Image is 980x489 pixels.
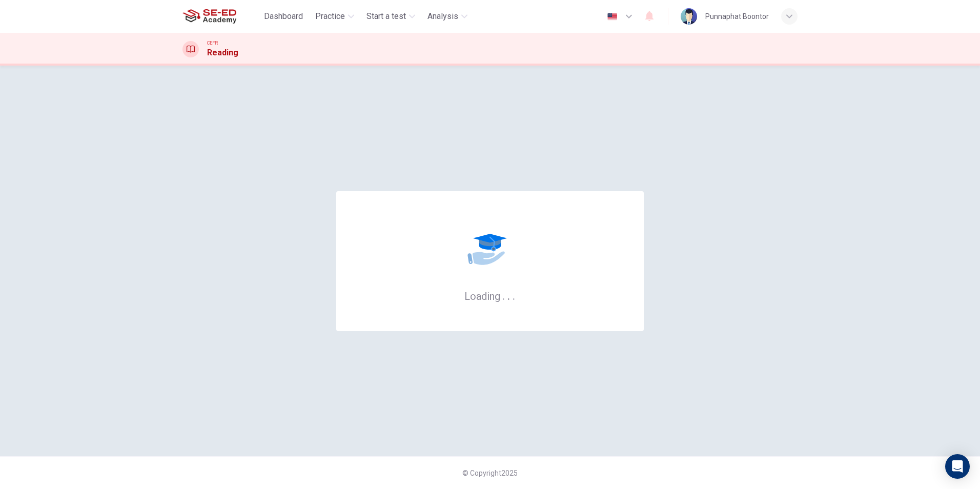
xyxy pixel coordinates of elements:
[182,6,236,27] img: SE-ED Academy logo
[464,289,516,302] h6: Loading
[507,287,511,303] h6: .
[945,454,970,479] div: Open Intercom Messenger
[512,287,516,303] h6: .
[427,10,458,23] span: Analysis
[606,13,619,21] img: en
[681,8,697,25] img: Profile picture
[366,10,406,23] span: Start a test
[462,469,518,477] span: © Copyright 2025
[207,47,238,59] h1: Reading
[264,10,303,23] span: Dashboard
[362,7,419,26] button: Start a test
[182,6,260,27] a: SE-ED Academy logo
[315,10,345,23] span: Practice
[260,7,307,26] button: Dashboard
[705,10,769,23] div: Punnaphat Boontor
[311,7,358,26] button: Practice
[502,287,505,303] h6: .
[423,7,472,26] button: Analysis
[207,39,218,47] span: CEFR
